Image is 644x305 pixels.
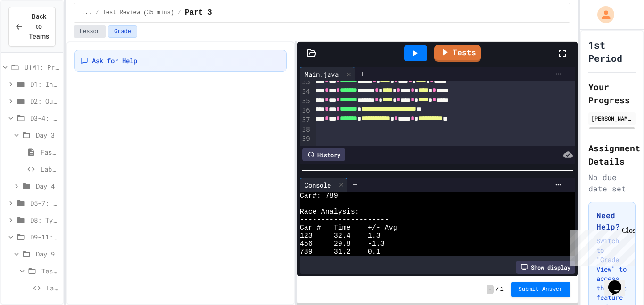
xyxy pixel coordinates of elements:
[300,115,312,125] div: 37
[103,9,174,16] span: Test Review (35 mins)
[30,215,59,225] span: D8: Type Casting
[500,286,503,293] span: 1
[300,248,380,256] span: 789 31.2 0.1
[487,285,494,294] span: -
[300,134,312,144] div: 39
[108,25,137,38] button: Grade
[300,240,385,248] span: 456 29.8 -1.3
[566,226,635,266] iframe: chat widget
[300,87,312,97] div: 34
[41,147,59,157] span: Fast Start
[300,97,312,106] div: 35
[516,261,575,274] div: Show display
[300,180,336,190] div: Console
[519,286,563,293] span: Submit Answer
[300,216,389,224] span: ---------------------
[30,96,59,106] span: D2: Output and Compiling Code
[178,9,181,16] span: /
[300,67,355,81] div: Main.java
[300,208,359,216] span: Race Analysis:
[300,69,343,79] div: Main.java
[82,9,92,16] span: ...
[300,224,397,232] span: Car # Time +/- Avg
[596,210,627,232] h3: Need Help?
[588,80,636,107] h2: Your Progress
[300,125,312,134] div: 38
[300,232,380,240] span: 123 32.4 1.3
[511,282,570,297] button: Submit Answer
[29,12,49,41] span: Back to Teams
[587,4,617,25] div: My Account
[92,56,137,66] span: Ask for Help
[300,192,338,200] span: Car#: 789
[300,178,347,192] div: Console
[185,7,212,18] span: Part 3
[25,62,59,72] span: U1M1: Primitives, Variables, Basic I/O
[41,164,59,174] span: Lab Lecture
[588,172,636,194] div: No due date set
[30,113,59,123] span: D3-4: Variables and Input
[300,106,312,115] div: 36
[36,130,59,140] span: Day 3
[30,198,59,208] span: D5-7: Data Types and Number Calculations
[41,266,59,276] span: Test Review (35 mins)
[8,7,56,47] button: Back to Teams
[588,141,636,168] h2: Assignment Details
[300,78,312,87] div: 33
[434,45,481,62] a: Tests
[30,232,59,242] span: D9-11: Module Wrap Up
[604,267,635,296] iframe: chat widget
[495,286,499,293] span: /
[588,38,636,65] h1: 1st Period
[591,114,633,123] div: [PERSON_NAME]
[74,25,106,38] button: Lesson
[4,4,65,60] div: Chat with us now!Close
[36,181,59,191] span: Day 4
[30,79,59,89] span: D1: Intro to APCSA
[46,283,59,293] span: Lab - Hidden Figures: Launch Weight Calculator
[95,9,99,16] span: /
[302,148,345,161] div: History
[36,249,59,259] span: Day 9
